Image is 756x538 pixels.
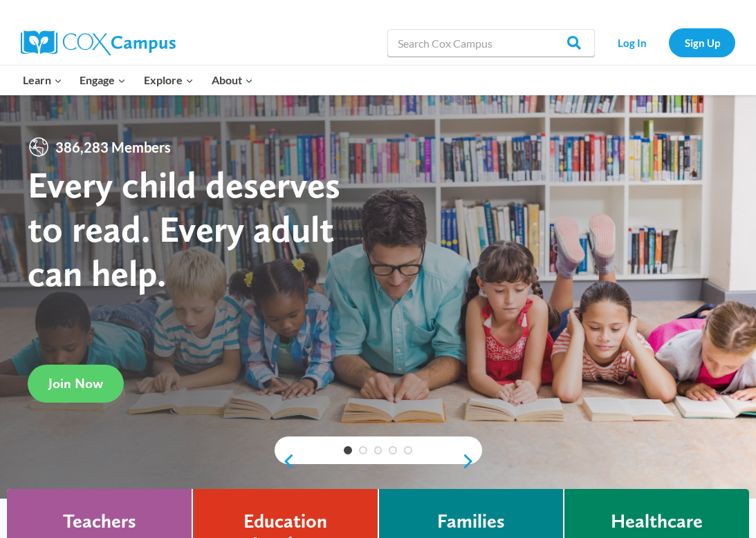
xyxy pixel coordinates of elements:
[389,446,397,454] a: 4
[28,365,124,403] a: Join Now
[611,510,703,533] h4: Healthcare
[48,375,103,392] span: Join Now
[387,29,595,57] input: Search Cox Campus
[28,162,340,294] strong: Every child deserves to read. Every adult can help.
[21,30,176,55] img: Cox Campus
[359,446,367,454] a: 2
[50,136,176,158] span: 386,283 Members
[344,446,352,454] a: 1
[669,28,735,57] a: Sign Up
[602,28,735,57] nav: Secondary Navigation
[80,71,126,89] span: Engage
[461,453,482,470] a: next
[404,446,412,454] a: 5
[63,510,136,533] h4: Teachers
[212,71,253,89] span: About
[144,71,194,89] span: Explore
[437,510,505,533] h4: Families
[23,71,62,89] span: Learn
[275,448,482,475] div: content slider buttons
[374,446,382,454] a: 3
[275,453,295,470] a: previous
[14,66,261,95] nav: Primary Navigation
[602,28,662,57] a: Log In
